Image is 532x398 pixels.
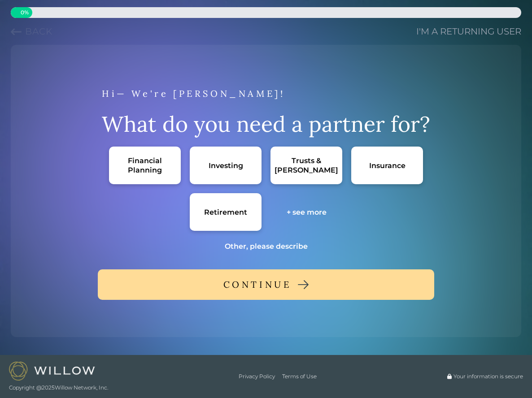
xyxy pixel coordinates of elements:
[11,9,29,16] span: 0 %
[287,208,327,217] div: + see more
[118,156,172,175] div: Financial Planning
[25,26,52,37] span: Back
[11,7,32,18] div: 0% complete
[416,25,521,38] a: I'm a returning user
[369,161,406,170] div: Insurance
[454,373,523,380] span: Your information is secure
[9,362,95,380] img: Willow logo
[102,86,430,102] div: Hi— We're [PERSON_NAME]!
[204,208,247,217] div: Retirement
[102,111,430,138] div: What do you need a partner for?
[223,277,292,293] div: CONTINUE
[275,156,338,175] div: Trusts & [PERSON_NAME]
[9,384,108,391] span: Copyright @ 2025 Willow Network, Inc.
[209,161,243,170] div: Investing
[225,242,308,251] div: Other, please describe
[282,373,317,380] a: Terms of Use
[239,373,275,380] a: Privacy Policy
[11,25,52,38] button: Previous question
[98,269,434,300] button: CONTINUE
